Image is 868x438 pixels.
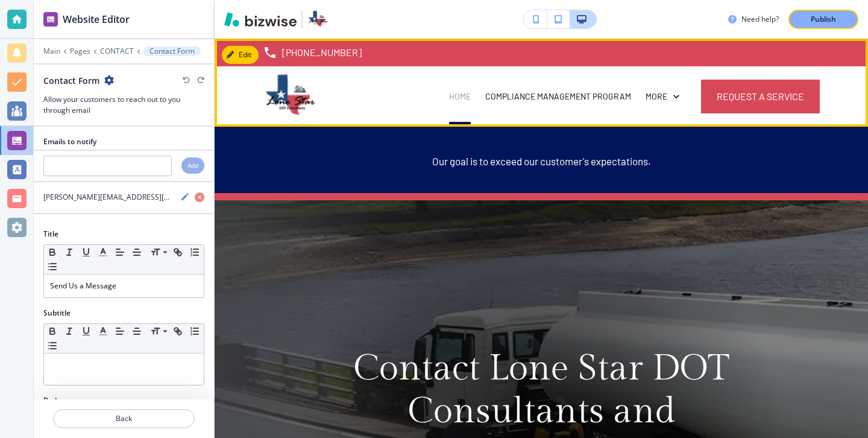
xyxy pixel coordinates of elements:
button: Pages [70,47,90,56]
img: Your Logo [307,10,329,29]
h3: Need help? [741,14,779,25]
span: Request a Service [717,89,804,104]
h2: Emails to notify [43,136,96,147]
h2: Subtitle [43,308,71,319]
button: Request a Service [701,80,820,113]
h2: Title [43,229,58,240]
h4: Add [187,161,198,170]
h2: Body [43,395,60,406]
h3: Allow your customers to reach out to you through email [43,94,204,116]
h4: [PERSON_NAME][EMAIL_ADDRESS][DOMAIN_NAME] [43,192,171,203]
p: More [646,90,667,103]
button: Publish [788,10,858,29]
p: Our goal is to exceed our customer's expectations. [263,153,820,169]
a: [PHONE_NUMBER] [263,43,362,62]
img: editor icon [43,12,58,27]
img: Lone Star DOT Consultants and Compliance [263,71,318,122]
h2: Contact Form [43,74,99,87]
p: Publish [811,14,836,25]
button: Main [43,47,60,56]
p: Send Us a Message [50,281,198,291]
button: Contact Form [143,46,201,56]
img: Bizwise Logo [224,12,297,27]
p: Contact Form [149,47,195,56]
p: HOME [449,90,471,103]
p: Back [54,413,193,424]
button: Edit [222,46,259,64]
h2: Website Editor [63,12,130,27]
p: [PHONE_NUMBER] [282,43,362,62]
button: [PERSON_NAME][EMAIL_ADDRESS][DOMAIN_NAME] [34,182,214,214]
button: CONTACT [100,47,134,56]
button: Back [53,409,195,428]
p: Compliance Management Program [485,90,631,103]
